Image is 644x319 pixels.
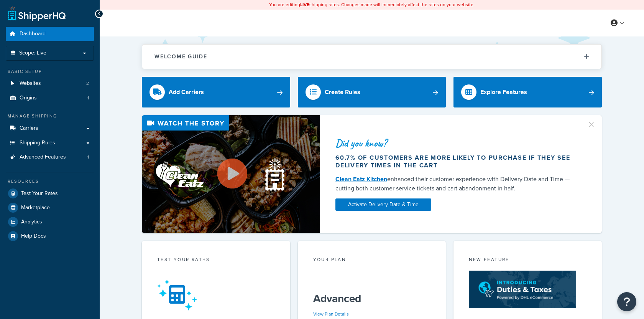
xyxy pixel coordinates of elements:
span: Shipping Rules [20,140,55,146]
span: Dashboard [20,31,46,37]
span: Advanced Features [20,154,66,160]
h2: Welcome Guide [154,54,207,60]
button: Open Resource Center [617,292,636,311]
button: Welcome Guide [142,45,601,69]
li: Advanced Features [6,150,94,164]
a: Analytics [6,215,94,229]
img: Video thumbnail [142,115,320,233]
a: Clean Eatz Kitchen [335,175,387,183]
a: Shipping Rules [6,136,94,150]
li: Websites [6,76,94,91]
a: Carriers [6,121,94,136]
span: Marketplace [21,205,50,211]
a: Marketplace [6,201,94,215]
li: Origins [6,91,94,105]
span: Help Docs [21,233,46,240]
span: Scope: Live [19,50,46,56]
a: Dashboard [6,27,94,41]
a: View Plan Details [313,311,349,317]
a: Activate Delivery Date & Time [335,198,431,211]
span: Analytics [21,219,42,225]
h5: Advanced [313,293,431,305]
div: Test your rates [157,256,275,265]
div: Basic Setup [6,68,94,75]
div: Manage Shipping [6,113,94,119]
div: 60.7% of customers are more likely to purchase if they see delivery times in the cart [335,154,578,169]
a: Create Rules [298,77,446,107]
a: Explore Features [453,77,602,107]
div: Resources [6,178,94,185]
a: Origins1 [6,91,94,105]
span: Test Your Rates [21,190,58,197]
a: Advanced Features1 [6,150,94,164]
div: Explore Features [480,87,527,98]
a: Test Your Rates [6,187,94,200]
div: enhanced their customer experience with Delivery Date and Time — cutting both customer service ti... [335,175,578,193]
a: Add Carriers [142,77,290,107]
div: New Feature [469,256,586,265]
div: Did you know? [335,138,578,149]
span: 1 [87,154,89,160]
div: Your Plan [313,256,431,265]
div: Create Rules [325,87,360,98]
b: LIVE [300,1,309,8]
span: 2 [86,80,89,87]
span: Websites [20,80,41,87]
span: Origins [20,95,37,101]
span: 1 [87,95,89,101]
a: Help Docs [6,229,94,243]
span: Carriers [20,125,38,132]
div: Add Carriers [169,87,204,98]
a: Websites2 [6,76,94,91]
